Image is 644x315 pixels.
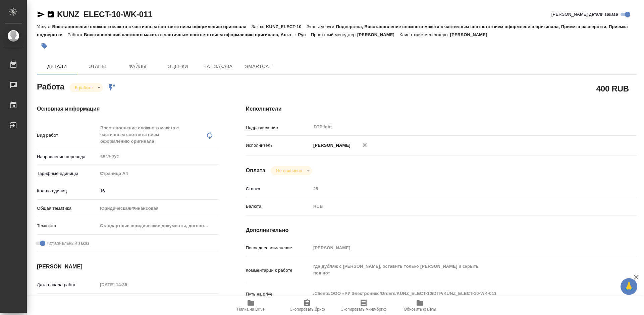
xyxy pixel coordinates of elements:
[37,39,52,53] button: Добавить тэг
[252,24,266,29] p: Заказ:
[311,261,604,279] textarea: где дубляж с [PERSON_NAME], оставить только [PERSON_NAME] и скрыть под нот
[311,201,604,212] div: RUB
[37,188,98,194] p: Кол-во единиц
[311,288,604,299] textarea: /Clients/ООО «РУ Электроникс/Orders/KUNZ_ELECT-10/DTP/KUNZ_ELECT-10-WK-011
[67,32,84,37] p: Работа
[307,24,336,29] p: Этапы услуги
[73,85,95,90] button: В работе
[246,267,311,274] p: Комментарий к работе
[223,296,279,315] button: Папка на Drive
[246,186,311,192] p: Ставка
[202,62,234,71] span: Чат заказа
[246,167,266,175] h4: Оплата
[37,24,52,29] p: Услуга
[37,10,45,18] button: Скопировать ссылку для ЯМессенджера
[450,32,492,37] p: [PERSON_NAME]
[121,62,154,71] span: Файлы
[98,280,156,290] input: Пустое поле
[37,105,219,113] h4: Основная информация
[98,168,219,179] div: Страница А4
[237,307,265,312] span: Папка на Drive
[311,32,357,37] p: Проектный менеджер
[47,240,89,247] span: Нотариальный заказ
[266,24,307,29] p: KUNZ_ELECT-10
[551,11,618,18] span: [PERSON_NAME] детали заказа
[246,124,311,131] p: Подразделение
[37,132,98,139] p: Вид работ
[596,83,629,94] h2: 400 RUB
[37,170,98,177] p: Тарифные единицы
[246,226,637,234] h4: Дополнительно
[274,168,304,174] button: Не оплачена
[47,10,55,18] button: Скопировать ссылку
[335,296,392,315] button: Скопировать мини-бриф
[340,307,386,312] span: Скопировать мини-бриф
[279,296,335,315] button: Скопировать бриф
[37,263,219,271] h4: [PERSON_NAME]
[37,223,98,229] p: Тематика
[271,166,312,175] div: В работе
[98,186,219,196] input: ✎ Введи что-нибудь
[41,62,73,71] span: Детали
[162,62,194,71] span: Оценки
[246,105,637,113] h4: Исполнители
[399,32,450,37] p: Клиентские менеджеры
[52,24,251,29] p: Восстановление сложного макета с частичным соответствием оформлению оригинала
[623,279,635,294] span: 🙏
[81,62,113,71] span: Этапы
[311,184,604,194] input: Пустое поле
[246,245,311,251] p: Последнее изменение
[246,142,311,149] p: Исполнитель
[57,10,152,19] a: KUNZ_ELECT-10-WK-011
[84,32,311,37] p: Восстановление сложного макета с частичным соответствием оформлению оригинала, Англ → Рус
[98,220,219,232] div: Стандартные юридические документы, договоры, уставы
[392,296,448,315] button: Обновить файлы
[69,83,103,92] div: В работе
[357,32,399,37] p: [PERSON_NAME]
[621,278,637,295] button: 🙏
[37,24,628,37] p: Подверстка, Восстановление сложного макета с частичным соответствием оформлению оригинала, Приемк...
[404,307,436,312] span: Обновить файлы
[246,291,311,298] p: Путь на drive
[98,203,219,214] div: Юридическая/Финансовая
[242,62,274,71] span: SmartCat
[37,153,98,160] p: Направление перевода
[311,243,604,253] input: Пустое поле
[37,281,98,288] p: Дата начала работ
[311,142,351,149] p: [PERSON_NAME]
[357,138,372,152] button: Удалить исполнителя
[37,80,64,92] h2: Работа
[37,205,98,212] p: Общая тематика
[289,307,325,312] span: Скопировать бриф
[246,203,311,210] p: Валюта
